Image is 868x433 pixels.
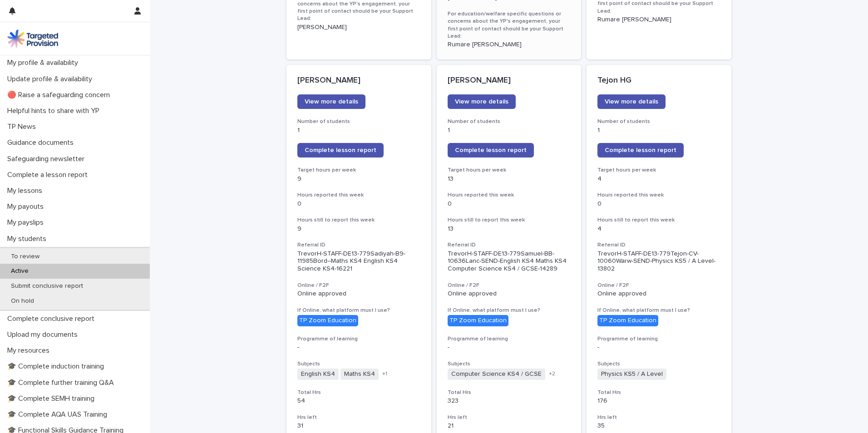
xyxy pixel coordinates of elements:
h3: Hours reported this week [297,192,420,199]
h3: If Online, what platform must I use? [597,307,720,314]
span: View more details [455,98,508,105]
p: [PERSON_NAME] [297,24,420,31]
p: - [597,344,720,351]
h3: Online / F2F [597,282,720,289]
a: Complete lesson report [448,143,534,157]
p: My payslips [4,218,51,227]
p: 🎓 Complete induction training [4,362,111,371]
h3: Total Hrs [448,389,571,396]
p: 9 [297,175,420,183]
h3: Hours still to report this week [448,216,571,224]
p: Rumare [PERSON_NAME] [597,16,720,24]
a: View more details [597,94,666,109]
p: 31 [297,422,420,430]
p: 323 [448,397,571,405]
p: 0 [297,200,420,208]
h3: Programme of learning [597,335,720,343]
span: View more details [605,98,658,105]
div: TP Zoom Education [597,315,658,326]
p: Safeguarding newsletter [4,155,92,163]
h3: Hours still to report this week [297,216,420,224]
span: + 1 [382,371,387,377]
p: [PERSON_NAME] [297,76,420,86]
p: My lessons [4,187,49,195]
p: Upload my documents [4,330,85,339]
h3: Target hours per week [597,167,720,174]
h3: If Online, what platform must I use? [448,307,571,314]
a: View more details [448,94,516,109]
h3: Online / F2F [297,282,420,289]
p: My payouts [4,202,51,211]
p: Rumare [PERSON_NAME] [448,41,571,49]
h3: Hours still to report this week [597,216,720,224]
span: English KS4 [297,369,339,380]
p: Submit conclusive report [4,282,90,290]
p: [PERSON_NAME] [448,76,571,86]
p: 13 [448,175,571,183]
span: View more details [305,98,358,105]
p: 1 [448,127,571,134]
h3: Online / F2F [448,282,571,289]
h3: Subjects [297,360,420,368]
div: TP Zoom Education [448,315,508,326]
span: Complete lesson report [605,147,676,153]
h3: Number of students [297,118,420,125]
p: 🎓 Complete AQA UAS Training [4,410,114,419]
h3: For education/welfare specific questions or concerns about the YP's engagement, your first point ... [448,10,571,40]
p: 35 [597,422,720,430]
p: TrevorH-STAFF-DE13-779Sadiyah-B9-11985Bord--Maths KS4 English KS4 Science KS4-16221 [297,250,420,273]
a: View more details [297,94,365,109]
p: TrevorH-STAFF-DE13-779Samuel-BB-10636Lanc-SEND-English KS4 Maths KS4 Computer Science KS4 / GCSE-... [448,250,571,273]
p: Online approved [597,290,720,298]
a: Complete lesson report [297,143,384,157]
h3: Total Hrs [597,389,720,396]
p: To review [4,253,47,261]
p: 54 [297,397,420,405]
h3: Hrs left [448,414,571,421]
p: My profile & availability [4,59,85,67]
p: Tejon HG [597,76,720,86]
h3: Referral ID [597,241,720,249]
h3: Subjects [597,360,720,368]
p: Helpful hints to share with YP [4,107,107,115]
p: Update profile & availability [4,75,99,84]
h3: Hrs left [597,414,720,421]
p: - [297,344,420,351]
p: TP News [4,123,43,131]
p: 9 [297,225,420,233]
span: Complete lesson report [305,147,376,153]
p: On hold [4,297,41,305]
p: 1 [597,127,720,134]
p: My resources [4,346,57,355]
h3: Target hours per week [297,167,420,174]
h3: Target hours per week [448,167,571,174]
p: 176 [597,397,720,405]
div: TP Zoom Education [297,315,358,326]
p: Guidance documents [4,138,81,147]
p: 4 [597,175,720,183]
p: 🔴 Raise a safeguarding concern [4,91,117,99]
p: 0 [448,200,571,208]
span: + 2 [549,371,555,377]
a: Complete lesson report [597,143,684,157]
p: 🎓 Complete SEMH training [4,394,102,403]
h3: Programme of learning [297,335,420,343]
h3: Total Hrs [297,389,420,396]
p: 🎓 Complete further training Q&A [4,379,121,387]
p: - [448,344,571,351]
p: Online approved [297,290,420,298]
p: TrevorH-STAFF-DE13-779Tejon-CV-10060Warw-SEND-Physics KS5 / A Level-13802 [597,250,720,273]
p: My students [4,235,54,243]
span: Physics KS5 / A Level [597,369,666,380]
span: Maths KS4 [340,369,379,380]
p: 0 [597,200,720,208]
p: Complete a lesson report [4,171,95,179]
p: Complete conclusive report [4,315,102,323]
p: 21 [448,422,571,430]
h3: Subjects [448,360,571,368]
img: M5nRWzHhSzIhMunXDL62 [7,30,58,48]
h3: Number of students [448,118,571,125]
p: Active [4,267,36,275]
p: 4 [597,225,720,233]
p: Online approved [448,290,571,298]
